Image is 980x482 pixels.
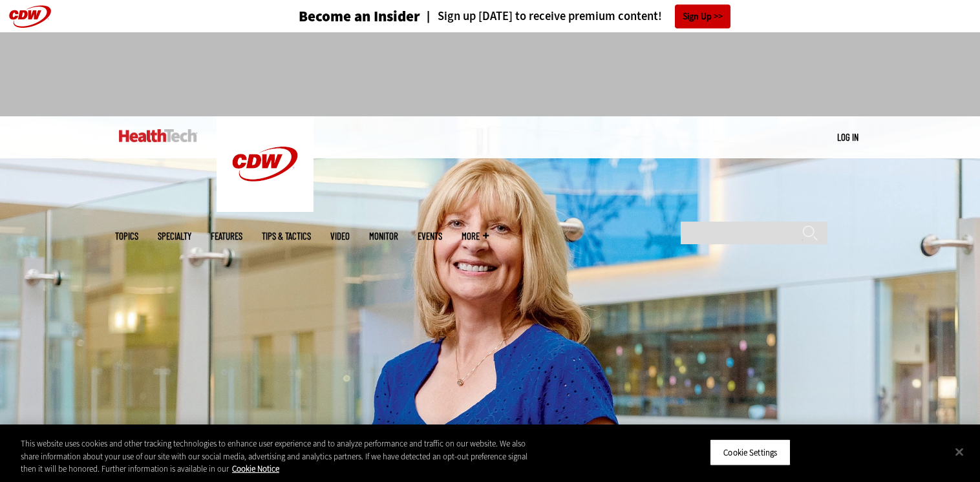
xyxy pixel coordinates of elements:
a: More information about your privacy [232,463,279,474]
button: Cookie Settings [710,439,791,466]
button: Close [945,437,974,466]
span: Specialty [158,231,191,241]
a: Become an Insider [250,9,420,24]
img: Home [217,116,314,212]
span: Topics [115,231,138,241]
a: Log in [837,131,858,143]
div: This website uses cookies and other tracking technologies to enhance user experience and to analy... [21,437,539,476]
img: Home [119,129,197,142]
a: Video [330,231,350,241]
div: User menu [837,131,858,144]
a: Events [418,231,442,241]
a: Sign up [DATE] to receive premium content! [420,10,662,23]
a: Tips & Tactics [262,231,311,241]
iframe: advertisement [255,45,725,103]
a: MonITor [369,231,398,241]
a: CDW [217,202,314,215]
h3: Become an Insider [299,9,420,24]
span: More [462,231,489,241]
a: Features [211,231,242,241]
a: Sign Up [675,5,730,28]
